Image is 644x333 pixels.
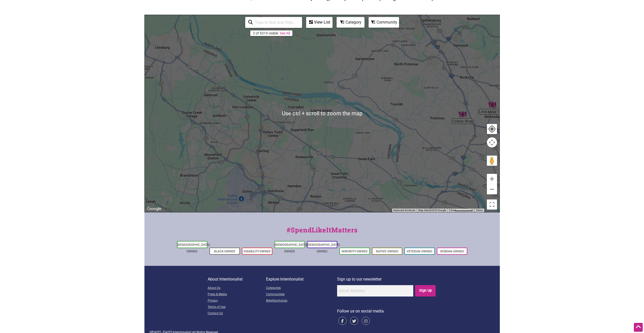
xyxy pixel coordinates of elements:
[486,199,498,210] button: Toggle fullscreen view
[487,174,497,184] button: Zoom in
[245,17,302,28] div: Type to search and filter
[307,243,340,253] a: [DEMOGRAPHIC_DATA]-Owned
[266,285,337,291] a: Categories
[418,209,446,212] span: Map data ©2025 Google
[266,276,337,283] p: Explore Intentionalist
[275,243,308,253] a: [DEMOGRAPHIC_DATA]-Owned
[488,101,496,109] div: Little Miner Taco
[208,285,266,291] a: About Us
[266,291,337,298] a: Communities
[369,17,399,27] div: Community
[448,209,474,212] button: Map Scale: 2 km per 67 pixels
[449,209,455,212] span: 2 km
[337,17,364,27] div: Category
[253,17,299,27] input: Type to find and filter...
[208,276,266,283] p: About Intentionalist
[208,310,266,317] a: Contact Us
[144,225,500,240] div: #SpendLikeItMatters
[476,209,483,212] a: Terms (opens in new tab)
[208,304,266,310] a: Terms of Use
[208,291,266,298] a: Press & Media
[487,156,497,166] button: Drag Pegman onto the map to open Street View
[266,298,337,304] a: Neighborhoods
[337,285,413,297] input: Email Address
[407,250,432,253] a: Veteran-Owned
[337,308,436,314] p: Follow us on social media
[415,285,436,297] input: Sign Up
[146,206,163,212] a: Open this area in Google Maps (opens a new window)
[177,243,210,253] a: [DEMOGRAPHIC_DATA]-Owned
[376,250,398,253] a: Native-Owned
[342,250,368,253] a: Minority-Owned
[440,250,464,253] a: Woman-Owned
[253,31,278,35] div: 2 of 5310 visible
[337,17,365,28] div: Filter by category
[634,323,643,332] div: Scroll Back to Top
[244,250,271,253] a: Disability-Owned
[280,31,290,35] a: See All
[459,110,466,118] div: Colada Shop
[337,276,436,283] p: Sign up to our newsletter
[307,17,332,27] div: View List
[208,298,266,304] a: Privacy
[214,250,235,253] a: Black-Owned
[393,209,415,212] button: Keyboard shortcuts
[487,184,497,194] button: Zoom out
[146,206,163,212] img: Google
[487,124,497,134] button: Your Location
[306,17,333,28] div: See a list of the visible businesses
[487,137,497,147] button: Map camera controls
[369,17,399,28] div: Filter by Community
